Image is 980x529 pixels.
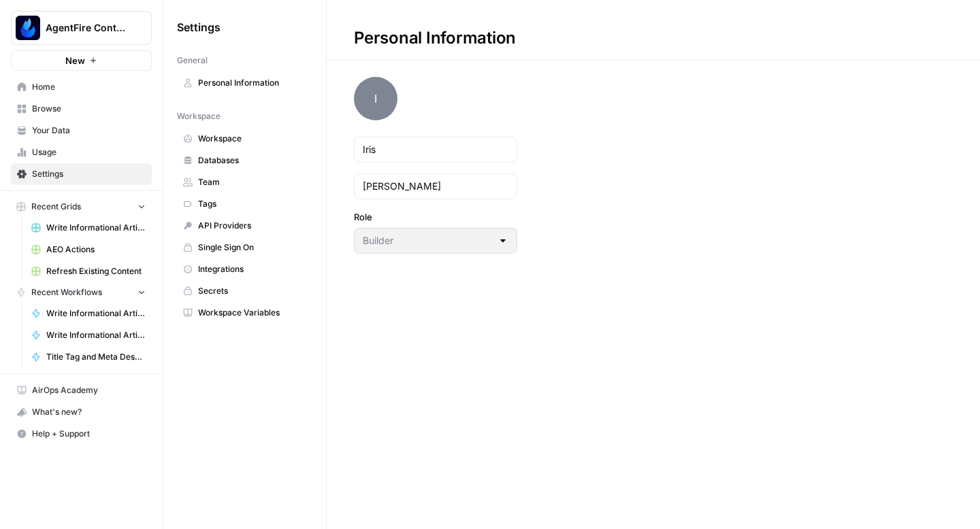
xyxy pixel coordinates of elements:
a: Browse [11,98,152,120]
button: Workspace: AgentFire Content [11,11,152,45]
span: I [354,77,397,120]
a: Personal Information [177,72,312,94]
a: Refresh Existing Content [25,260,152,282]
span: Write Informational Article Outline [46,329,146,341]
span: Team [198,176,306,188]
label: Role [354,210,517,224]
span: Recent Grids [31,201,81,213]
span: AEO Actions [46,243,146,256]
button: New [11,50,152,71]
a: Databases [177,150,312,171]
button: Recent Grids [11,197,152,217]
a: Your Data [11,120,152,141]
span: Home [32,81,146,93]
span: Tags [198,198,306,210]
a: Write Informational Articles [25,217,152,239]
span: Workspace [198,133,306,145]
div: What's new? [12,402,151,422]
span: Write Informational Articles [46,222,146,234]
span: General [177,54,208,67]
a: Integrations [177,258,312,280]
span: Settings [177,19,220,35]
div: Personal Information [327,27,543,49]
span: Personal Information [198,77,306,89]
a: API Providers [177,215,312,237]
span: New [65,54,85,67]
span: Browse [32,103,146,115]
a: Workspace [177,128,312,150]
span: Refresh Existing Content [46,265,146,277]
span: Databases [198,154,306,167]
a: AEO Actions [25,239,152,260]
button: Help + Support [11,423,152,445]
span: AgentFire Content [46,21,128,35]
a: Team [177,171,312,193]
a: AirOps Academy [11,379,152,401]
span: Recent Workflows [31,286,102,298]
span: Write Informational Article Body [46,307,146,320]
span: Settings [32,168,146,180]
span: Your Data [32,124,146,137]
span: Secrets [198,285,306,297]
a: Usage [11,141,152,163]
a: Settings [11,163,152,185]
a: Single Sign On [177,237,312,258]
span: Single Sign On [198,241,306,254]
a: Home [11,76,152,98]
span: Workspace [177,110,220,122]
a: Workspace Variables [177,302,312,324]
span: Title Tag and Meta Description [46,351,146,363]
a: Tags [177,193,312,215]
a: Title Tag and Meta Description [25,346,152,368]
span: Help + Support [32,428,146,440]
a: Write Informational Article Body [25,303,152,324]
span: AirOps Academy [32,384,146,396]
a: Write Informational Article Outline [25,324,152,346]
span: Integrations [198,263,306,275]
button: What's new? [11,401,152,423]
img: AgentFire Content Logo [16,16,40,40]
a: Secrets [177,280,312,302]
span: Workspace Variables [198,307,306,319]
button: Recent Workflows [11,282,152,303]
span: API Providers [198,220,306,232]
span: Usage [32,146,146,158]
